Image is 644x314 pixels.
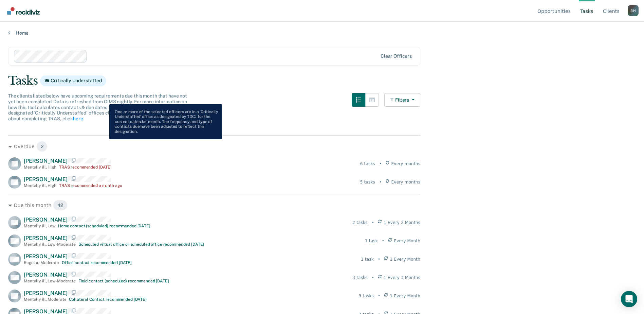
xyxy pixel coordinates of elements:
[621,291,637,307] div: Open Intercom Messenger
[69,297,147,302] div: Collateral Contact recommended [DATE]
[116,110,126,116] a: here
[24,253,68,260] span: [PERSON_NAME]
[24,272,68,278] span: [PERSON_NAME]
[384,93,420,107] button: Filters
[24,279,76,283] div: Mentally ill , Low-Moderate
[390,293,421,299] span: 1 Every Month
[379,161,382,167] div: •
[381,53,412,59] div: Clear officers
[378,256,380,262] div: •
[8,74,636,88] div: Tasks
[628,5,639,16] button: Profile dropdown button
[40,75,106,86] span: Critically Understaffed
[24,290,68,296] span: [PERSON_NAME]
[365,238,378,244] div: 1 task
[8,141,420,152] div: Overdue 2
[24,224,55,228] div: Mentally ill , Low
[24,260,59,265] div: Regular , Moderate
[155,105,165,110] a: here
[390,256,421,262] span: 1 Every Month
[24,235,68,241] span: [PERSON_NAME]
[59,165,112,170] div: TRAS recommended [DATE]
[36,141,48,152] span: 2
[379,179,382,185] div: •
[8,93,187,121] span: The clients listed below have upcoming requirements due this month that have not yet been complet...
[24,297,66,302] div: Mentally ill , Moderate
[78,279,169,283] div: Field contact (scheduled) recommended [DATE]
[360,179,375,185] div: 5 tasks
[352,275,367,281] div: 3 tasks
[24,216,68,223] span: [PERSON_NAME]
[384,275,420,281] span: 1 Every 3 Months
[378,293,380,299] div: •
[58,224,150,228] div: Home contact (scheduled) recommended [DATE]
[24,165,56,170] div: Mentally ill , High
[628,5,639,16] div: B H
[394,238,420,244] span: Every Month
[8,200,420,211] div: Due this month 42
[391,179,421,185] span: Every months
[360,161,375,167] div: 6 tasks
[8,30,636,36] a: Home
[391,161,421,167] span: Every months
[24,242,76,247] div: Mentally ill , Low-Moderate
[382,238,384,244] div: •
[24,158,68,164] span: [PERSON_NAME]
[384,220,420,226] span: 1 Every 2 Months
[372,220,374,226] div: •
[352,220,367,226] div: 2 tasks
[359,293,374,299] div: 3 tasks
[24,176,68,182] span: [PERSON_NAME]
[73,116,83,121] a: here
[361,256,374,262] div: 1 task
[62,260,132,265] div: Office contact recommended [DATE]
[372,275,374,281] div: •
[24,183,56,188] div: Mentally ill , High
[7,7,40,15] img: Recidiviz
[53,200,68,211] span: 42
[78,242,204,247] div: Scheduled virtual office or scheduled office recommended [DATE]
[59,183,122,188] div: TRAS recommended a month ago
